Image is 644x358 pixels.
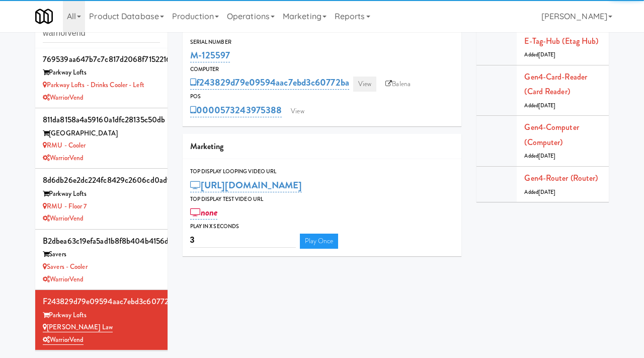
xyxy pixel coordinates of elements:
div: 769539aa647b7c7c817d2068f7152216 [43,52,160,67]
a: Savers - Cooler [43,262,88,271]
a: Play Once [300,234,339,249]
a: [PERSON_NAME] Law [43,322,113,332]
a: [URL][DOMAIN_NAME] [190,178,302,192]
span: Added [524,188,555,196]
li: 769539aa647b7c7c817d2068f7152216Parkway Lofts Parkway Lofts - Drinks Cooler - LeftWarriorVend [35,48,168,108]
div: Parkway Lofts [43,309,160,322]
span: [DATE] [538,152,556,160]
span: Marketing [190,140,224,152]
a: none [190,205,218,220]
li: b2dbea63c19efa5ad1b8f8b404b4156dSavers Savers - CoolerWarriorVend [35,230,168,290]
a: Gen4-computer (Computer) [524,121,579,148]
div: 8d6db26e2dc224fc8429c2606cd0ad9a [43,173,160,188]
div: Top Display Looping Video Url [190,167,454,177]
div: 811da8158a4a59160a1dfc28135c50db [43,112,160,127]
span: Added [524,51,555,58]
a: Balena [380,77,416,92]
div: Play in X seconds [190,222,454,232]
a: RMU - Floor 7 [43,201,87,211]
a: WarriorVend [43,274,84,284]
input: Search cabinets [43,24,160,43]
a: RMU - Cooler [43,140,86,150]
span: Added [524,102,555,109]
a: View [353,77,376,92]
a: WarriorVend [43,93,84,102]
a: Parkway Lofts - Drinks Cooler - Left [43,80,144,90]
div: POS [190,92,454,102]
img: Micromart [35,8,53,25]
a: View [286,104,309,119]
div: Serial Number [190,37,454,47]
span: Added [524,152,555,160]
a: WarriorVend [43,335,84,345]
div: Top Display Test Video Url [190,194,454,204]
a: M-125597 [190,48,230,62]
a: f243829d79e09594aac7ebd3c60772ba [190,76,349,90]
a: E-tag-hub (Etag Hub) [524,35,598,47]
a: 0000573243975388 [190,103,282,117]
span: [DATE] [538,188,556,196]
div: Parkway Lofts [43,188,160,200]
span: [DATE] [538,51,556,58]
div: [GEOGRAPHIC_DATA] [43,127,160,140]
a: WarriorVend [43,213,84,223]
div: b2dbea63c19efa5ad1b8f8b404b4156d [43,234,160,249]
span: [DATE] [538,102,556,109]
li: 8d6db26e2dc224fc8429c2606cd0ad9aParkway Lofts RMU - Floor 7WarriorVend [35,169,168,229]
a: Gen4-router (Router) [524,172,598,184]
li: 811da8158a4a59160a1dfc28135c50db[GEOGRAPHIC_DATA] RMU - CoolerWarriorVend [35,108,168,169]
a: Gen4-card-reader (Card Reader) [524,71,587,98]
div: Computer [190,64,454,75]
li: f243829d79e09594aac7ebd3c60772baParkway Lofts [PERSON_NAME] LawWarriorVend [35,290,168,350]
div: Parkway Lofts [43,66,160,79]
a: WarriorVend [43,153,84,163]
div: f243829d79e09594aac7ebd3c60772ba [43,294,160,309]
div: Savers [43,248,160,261]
